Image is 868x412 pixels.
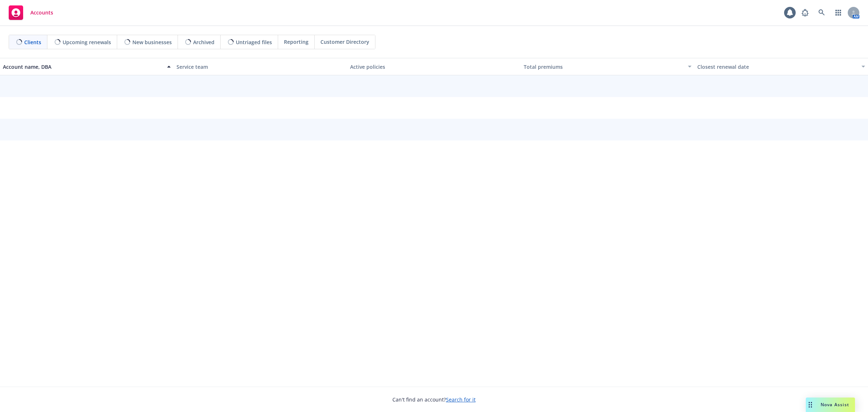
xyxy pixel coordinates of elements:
[176,63,344,71] div: Service team
[798,5,812,20] a: Report a Bug
[350,63,518,71] div: Active policies
[697,63,857,71] div: Closest renewal date
[524,63,684,71] div: Total premiums
[174,58,347,75] button: Service team
[347,58,521,75] button: Active policies
[24,38,41,46] span: Clients
[3,63,163,71] div: Account name, DBA
[320,38,369,46] span: Customer Directory
[821,402,849,408] span: Nova Assist
[806,398,855,412] button: Nova Assist
[193,38,214,46] span: Archived
[30,10,53,16] span: Accounts
[694,58,868,75] button: Closest renewal date
[446,396,476,403] a: Search for it
[63,38,111,46] span: Upcoming renewals
[814,5,829,20] a: Search
[132,38,172,46] span: New businesses
[831,5,846,20] a: Switch app
[6,3,56,23] a: Accounts
[284,38,309,46] span: Reporting
[392,396,476,403] span: Can't find an account?
[521,58,694,75] button: Total premiums
[806,398,815,412] div: Drag to move
[236,38,272,46] span: Untriaged files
